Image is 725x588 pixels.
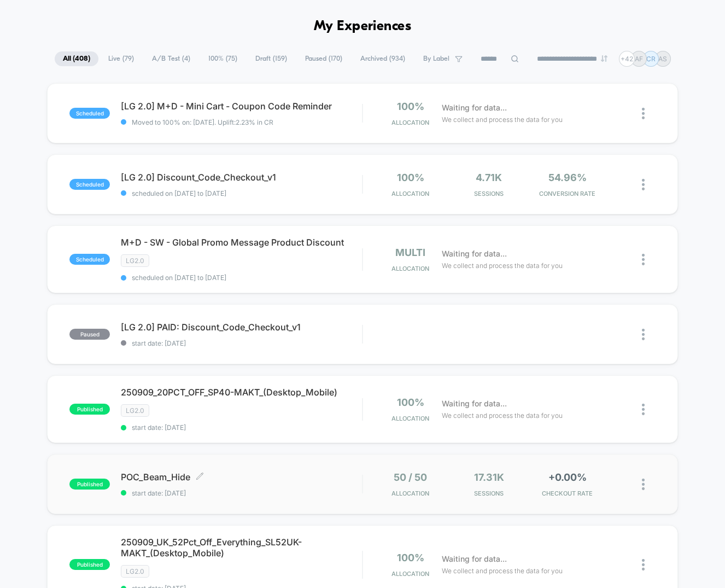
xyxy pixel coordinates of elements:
span: 100% [397,552,424,563]
span: CHECKOUT RATE [531,490,604,497]
span: scheduled on [DATE] to [DATE] [121,273,362,282]
span: 100% ( 75 ) [200,51,245,66]
img: close [642,108,645,119]
img: close [642,329,645,340]
span: We collect and process the data for you [442,410,563,421]
span: Allocation [391,490,429,497]
span: Archived ( 934 ) [352,51,413,66]
span: We collect and process the data for you [442,114,563,125]
img: end [601,55,607,62]
span: multi [395,247,425,258]
span: 100% [397,101,424,112]
div: + 42 [619,51,635,67]
span: published [69,559,110,570]
span: Draft ( 159 ) [247,51,295,66]
span: start date: [DATE] [121,423,362,432]
span: 17.31k [474,471,504,483]
img: close [642,254,645,265]
span: Waiting for data... [442,553,507,565]
span: Waiting for data... [442,248,507,260]
span: Allocation [391,265,429,272]
span: scheduled [69,108,110,119]
p: CR [646,55,656,63]
span: +0.00% [548,471,587,483]
span: Waiting for data... [442,398,507,410]
p: AF [635,55,643,63]
span: scheduled on [DATE] to [DATE] [121,189,362,197]
span: [LG 2.0] PAID: Discount_Code_Checkout_v1 [121,322,362,333]
span: LG2.0 [121,404,149,417]
span: published [69,479,110,490]
span: [LG 2.0] Discount_Code_Checkout_v1 [121,172,362,183]
span: Paused ( 170 ) [297,51,350,66]
span: LG2.0 [121,254,149,267]
span: scheduled [69,179,110,190]
img: close [642,404,645,415]
span: All ( 408 ) [55,51,98,66]
span: POC_Beam_Hide [121,471,362,482]
span: 250909_20PCT_OFF_SP40-MAKT_(Desktop_Mobile) [121,387,362,398]
span: Live ( 79 ) [100,51,142,66]
span: 54.96% [548,172,587,183]
span: 100% [397,397,424,408]
span: Allocation [391,570,429,578]
span: LG2.0 [121,565,149,578]
span: scheduled [69,254,110,265]
span: start date: [DATE] [121,339,362,347]
span: Waiting for data... [442,102,507,114]
span: start date: [DATE] [121,489,362,497]
span: Sessions [452,490,525,497]
span: Allocation [391,415,429,422]
span: [LG 2.0] M+D - Mini Cart - Coupon Code Reminder [121,101,362,112]
img: close [642,179,645,190]
p: AS [658,55,667,63]
span: 100% [397,172,424,183]
span: Allocation [391,190,429,197]
span: A/B Test ( 4 ) [144,51,198,66]
span: paused [69,329,110,340]
span: Sessions [452,190,525,197]
span: By Label [423,55,449,63]
span: M+D - SW - Global Promo Message Product Discount [121,237,362,248]
span: We collect and process the data for you [442,566,563,576]
span: Allocation [391,119,429,126]
h1: My Experiences [314,19,412,34]
span: 50 / 50 [394,471,427,483]
span: published [69,404,110,415]
span: We collect and process the data for you [442,260,563,271]
img: close [642,559,645,570]
span: CONVERSION RATE [531,190,604,197]
span: 250909_UK_52Pct_Off_Everything_SL52UK-MAKT_(Desktop_Mobile) [121,537,362,558]
span: Moved to 100% on: [DATE] . Uplift: 2.23% in CR [132,118,273,126]
span: 4.71k [476,172,502,183]
img: close [642,479,645,490]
